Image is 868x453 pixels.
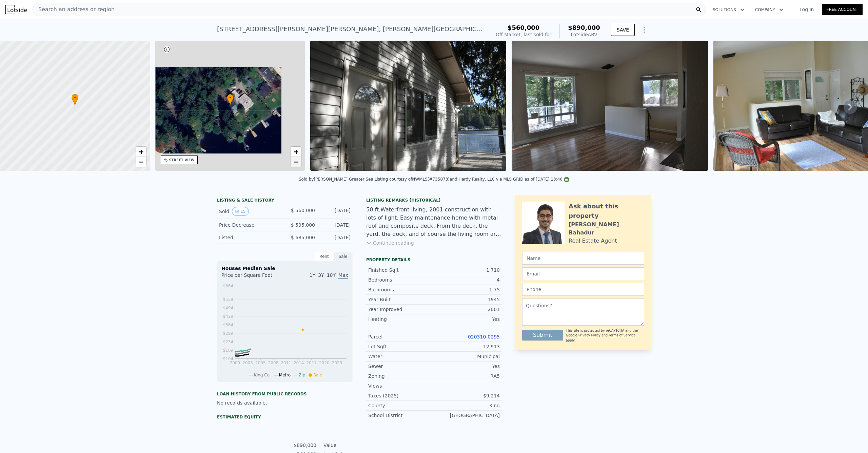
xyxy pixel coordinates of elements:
span: King Co. [254,373,271,377]
input: Phone [522,283,644,296]
div: Houses Median Sale [221,265,348,272]
div: LISTING & SALE HISTORY [217,198,353,204]
div: County [368,402,434,409]
tspan: $299 [223,331,233,336]
div: Listing courtesy of NWMLS (#735073) and Hardy Realty, LLC via MLS GRID as of [DATE] 13:46 [375,177,569,182]
span: $ 560,000 [291,208,315,213]
span: + [294,147,298,156]
tspan: $234 [223,339,233,344]
div: Sold [219,207,279,216]
a: Zoom out [291,157,301,167]
div: Year Built [368,296,434,303]
div: 4 [434,276,500,283]
span: Zip [299,373,305,377]
a: Privacy Policy [578,333,600,337]
div: 2001 [434,306,500,313]
span: 3Y [318,272,324,278]
div: Yes [434,316,500,323]
div: Rent [315,252,334,261]
img: Sale: 113831645 Parcel: 97346842 [512,41,708,171]
div: Off Market, last sold for [496,31,551,38]
input: Name [522,252,644,265]
div: 1.75 [434,286,500,293]
tspan: $364 [223,323,233,327]
div: [DATE] [320,207,351,216]
span: Search an address or region [33,5,115,14]
div: Sale [334,252,353,261]
tspan: $494 [223,306,233,310]
tspan: 2011 [281,361,291,365]
input: Email [522,267,644,280]
div: [PERSON_NAME] Bahadur [569,221,644,237]
button: Continue reading [366,240,414,246]
tspan: $104 [223,356,233,361]
span: Metro [279,373,291,377]
span: Sale [313,373,322,377]
tspan: $559 [223,297,233,302]
a: Free Account [822,4,863,15]
tspan: $429 [223,314,233,319]
div: RA5 [434,373,500,379]
span: − [294,158,298,166]
span: 1Y [310,272,315,278]
div: Year Improved [368,306,434,313]
span: − [139,158,143,166]
div: $9,214 [434,392,500,399]
td: Value [322,441,353,449]
div: [DATE] [320,234,351,241]
button: Submit [522,330,563,341]
div: Parcel [368,333,434,340]
span: 10Y [327,272,336,278]
div: Lot Sqft [368,343,434,350]
td: $890,000 [293,441,317,449]
tspan: 2023 [332,361,342,365]
span: $560,000 [508,24,540,31]
div: No records available. [217,399,353,406]
div: Loan history from public records [217,391,353,397]
div: Listing Remarks (Historical) [366,198,502,203]
tspan: 2000 [230,361,240,365]
div: 1,710 [434,267,500,273]
img: NWMLS Logo [564,177,569,182]
a: Terms of Service [609,333,635,337]
button: Solutions [707,4,750,16]
tspan: 2017 [307,361,317,365]
div: Water [368,353,434,360]
div: 1945 [434,296,500,303]
a: Zoom in [291,147,301,157]
span: • [227,95,234,101]
tspan: $169 [223,348,233,353]
tspan: 2014 [294,361,304,365]
div: Ask about this property [569,202,644,221]
a: Zoom in [136,147,146,157]
div: Property details [366,257,502,263]
img: Sale: 113831645 Parcel: 97346842 [310,41,506,171]
button: SAVE [611,24,635,36]
tspan: 2003 [242,361,253,365]
div: 50 ft.Waterfront living, 2001 construction with lots of light. Easy maintenance home with metal r... [366,206,502,238]
a: 020310-0295 [468,334,500,339]
span: • [72,95,78,101]
div: Price Decrease [219,222,279,228]
div: [DATE] [320,222,351,228]
div: [STREET_ADDRESS][PERSON_NAME][PERSON_NAME] , [PERSON_NAME][GEOGRAPHIC_DATA] , WA 98053 [217,24,485,34]
div: Taxes (2025) [368,392,434,399]
div: Bedrooms [368,276,434,283]
span: Max [338,272,348,279]
div: Zoning [368,373,434,379]
div: STREET VIEW [169,158,195,163]
div: Views [368,383,434,389]
div: School District [368,412,434,419]
button: Show Options [637,23,651,37]
span: $ 685,000 [291,235,315,240]
div: Finished Sqft [368,267,434,273]
span: $ 595,000 [291,222,315,228]
div: • [227,94,234,106]
div: Bathrooms [368,286,434,293]
div: King [434,402,500,409]
div: Price per Square Foot [221,272,285,283]
button: View historical data [232,207,249,216]
div: This site is protected by reCAPTCHA and the Google and apply. [566,328,644,343]
tspan: $664 [223,284,233,288]
span: + [139,147,143,156]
